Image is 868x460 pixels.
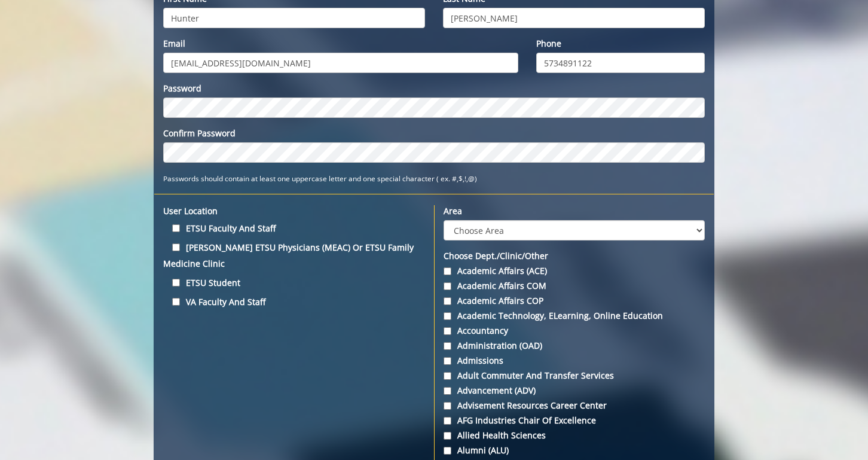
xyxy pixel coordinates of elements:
label: Advisement Resources Career Center [444,400,705,412]
label: Accountancy [444,325,705,337]
label: Password [163,83,705,95]
label: Administration (OAD) [444,340,705,352]
label: Allied Health Sciences [444,429,705,441]
label: Advancement (ADV) [444,385,705,397]
label: Admissions [444,355,705,367]
small: Passwords should contain at least one uppercase letter and one special character ( ex. #,$,!,@) [163,173,477,183]
label: Choose Dept./Clinic/Other [444,250,705,262]
label: Adult Commuter and Transfer Services [444,370,705,382]
label: User location [163,205,425,217]
label: AFG Industries Chair of Excellence [444,415,705,427]
label: ETSU Faculty and Staff [163,220,425,236]
label: Academic Affairs COP [444,295,705,307]
label: Area [444,205,705,217]
label: Academic Technology, eLearning, Online Education [444,310,705,322]
label: Confirm Password [163,127,705,139]
label: ETSU Student [163,275,425,291]
label: [PERSON_NAME] ETSU Physicians (MEAC) or ETSU Family Medicine Clinic [163,239,425,272]
label: Academic Affairs COM [444,280,705,292]
label: Email [163,38,518,50]
label: Alumni (ALU) [444,444,705,456]
label: VA Faculty and Staff [163,294,425,310]
label: Phone [536,38,705,50]
label: Academic Affairs (ACE) [444,265,705,277]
